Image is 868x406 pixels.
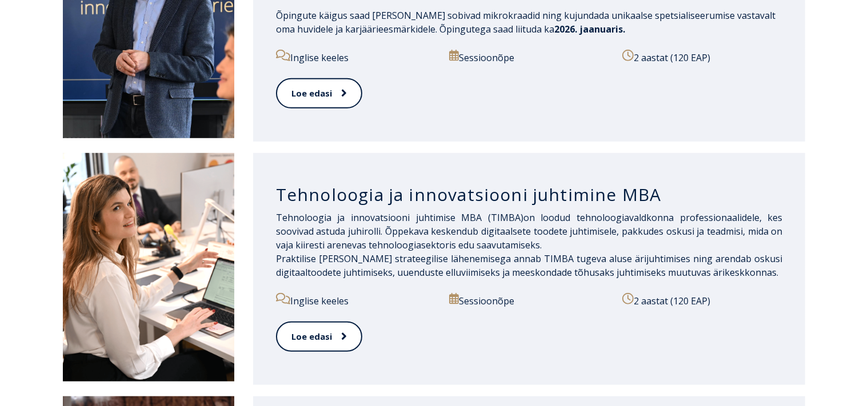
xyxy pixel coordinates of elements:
p: 2 aastat (120 EAP) [622,293,782,308]
span: Tehnoloogia ja innovatsiooni juhtimise MBA (TIMBA) [276,211,523,224]
p: Sessioonõpe [449,293,609,308]
p: Sessioonõpe [449,50,609,65]
a: Loe edasi [276,321,362,352]
a: Loe edasi [276,78,362,108]
p: 2 aastat (120 EAP) [622,50,782,65]
img: DSC_2558 [63,153,234,381]
span: Praktilise [PERSON_NAME] strateegilise lähenemisega annab TIMBA tugeva aluse ärijuhtimises ning a... [276,252,783,279]
p: Õpingute käigus saad [PERSON_NAME] sobivad mikrokraadid ning kujundada unikaalse spetsialiseerumi... [276,9,783,36]
p: Inglise keeles [276,50,436,65]
h3: Tehnoloogia ja innovatsiooni juhtimine MBA [276,184,783,206]
span: on loodud tehnoloogiavaldkonna professionaalidele, kes soovivad astuda juhirolli. Õppekava kesken... [276,211,783,251]
p: Inglise keeles [276,293,436,308]
span: 2026. jaanuaris. [554,23,625,35]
